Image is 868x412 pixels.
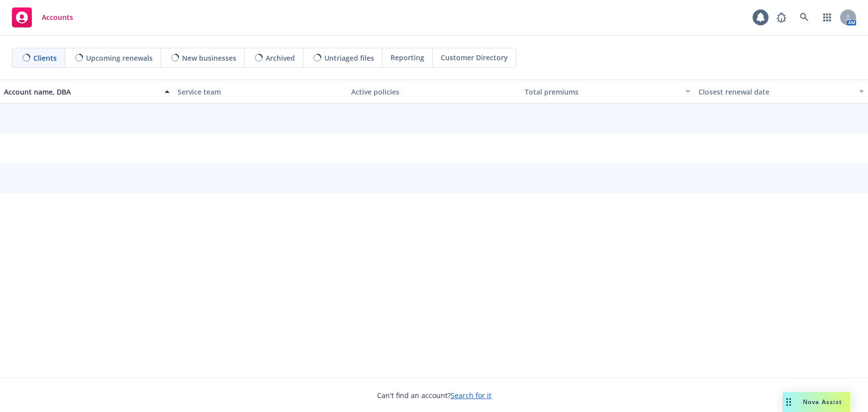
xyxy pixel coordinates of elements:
div: Active policies [351,87,517,97]
span: Can't find an account? [377,390,491,401]
div: Drag to move [782,392,795,412]
div: Total premiums [525,87,679,97]
a: Switch app [817,7,837,27]
a: Search [794,7,814,27]
span: Reporting [390,52,424,63]
span: Accounts [42,13,73,21]
span: Clients [33,53,57,63]
button: Nova Assist [782,392,850,412]
span: Archived [266,53,295,63]
span: Customer Directory [441,52,508,63]
button: Active policies [347,80,521,103]
a: Accounts [8,3,77,31]
div: Closest renewal date [698,87,853,97]
a: Search for it [451,391,491,400]
button: Service team [174,80,347,103]
a: Report a Bug [772,7,791,27]
span: Nova Assist [803,398,842,406]
span: Untriaged files [324,53,374,63]
div: Account name, DBA [4,87,159,97]
button: Total premiums [521,80,694,103]
div: Service team [178,87,343,97]
span: Upcoming renewals [86,53,153,63]
span: New businesses [182,53,236,63]
button: Closest renewal date [694,80,868,103]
